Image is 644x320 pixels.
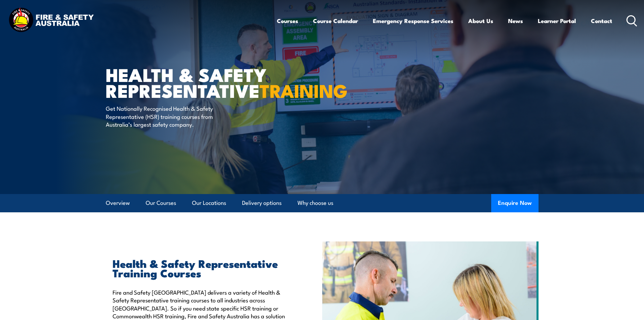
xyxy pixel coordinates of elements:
[538,12,576,30] a: Learner Portal
[313,12,358,30] a: Course Calendar
[491,194,539,212] button: Enquire Now
[591,12,612,30] a: Contact
[373,12,453,30] a: Emergency Response Services
[192,194,226,212] a: Our Locations
[260,76,348,104] strong: TRAINING
[468,12,493,30] a: About Us
[146,194,176,212] a: Our Courses
[277,12,298,30] a: Courses
[106,66,273,98] h1: Health & Safety Representative
[106,194,130,212] a: Overview
[242,194,282,212] a: Delivery options
[106,104,229,128] p: Get Nationally Recognised Health & Safety Representative (HSR) training courses from Australia’s ...
[113,258,291,277] h2: Health & Safety Representative Training Courses
[297,194,333,212] a: Why choose us
[508,12,523,30] a: News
